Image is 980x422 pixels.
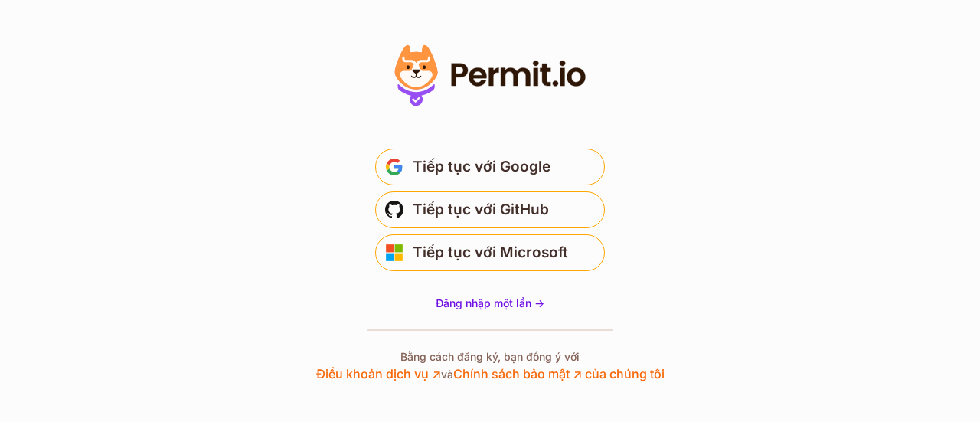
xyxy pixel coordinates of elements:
a: Điều khoản dịch vụ ↗ [316,366,441,381]
font: Bằng cách đăng ký, bạn đồng ý với [400,350,580,363]
a: Đăng nhập một lần -> [436,296,544,311]
font: Tiếp tục với GitHub [413,201,549,218]
a: Chính sách bảo mật ↗ của chúng tôi [453,366,665,381]
button: Tiếp tục với Microsoft [375,234,605,271]
font: và [441,368,453,381]
font: Tiếp tục với Microsoft [413,244,568,261]
font: Đăng nhập một lần -> [436,296,544,309]
button: Tiếp tục với Google [375,149,605,185]
button: Tiếp tục với GitHub [375,191,605,228]
font: Tiếp tục với Google [413,158,550,175]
